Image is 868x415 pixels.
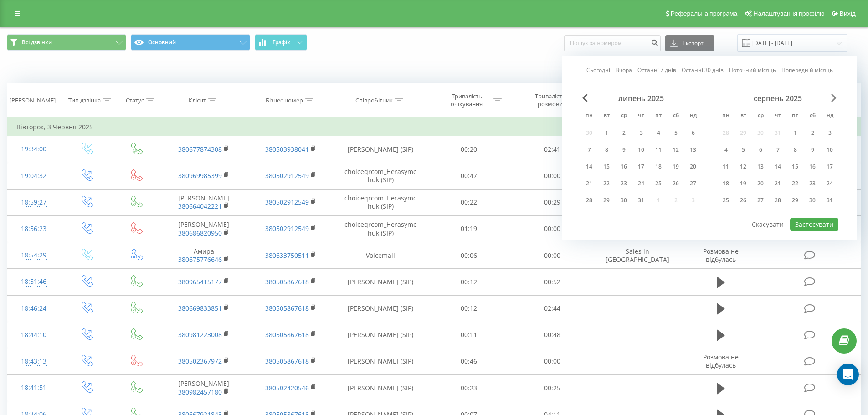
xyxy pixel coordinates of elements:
td: 02:44 [511,295,594,322]
div: нд 31 серп 2025 р. [821,194,838,207]
abbr: п’ятниця [652,109,665,123]
td: 00:00 [511,242,594,269]
div: 17 [635,161,647,173]
div: 10 [824,144,836,156]
a: 380982457180 [178,388,222,396]
td: 00:00 [511,215,594,242]
div: 26 [670,178,682,190]
div: 31 [824,195,836,206]
div: 7 [583,144,595,156]
td: [PERSON_NAME] [160,215,247,242]
button: Всі дзвінки [7,34,126,51]
button: Графік [255,34,307,51]
div: 3 [824,127,836,139]
div: 2 [806,127,818,139]
div: 29 [789,195,801,206]
a: 380502420546 [265,384,309,392]
div: 11 [652,144,664,156]
a: Останні 30 днів [682,66,724,74]
td: 00:12 [427,295,511,322]
div: сб 9 серп 2025 р. [804,143,821,157]
a: 380502912549 [265,171,309,180]
div: пн 25 серп 2025 р. [717,194,734,207]
button: Експорт [665,35,714,51]
div: 14 [583,161,595,173]
div: [PERSON_NAME] [10,97,56,104]
div: 13 [755,161,766,173]
a: Вчора [616,66,632,74]
div: 18 [652,161,664,173]
td: 00:06 [427,242,511,269]
div: нд 3 серп 2025 р. [821,126,838,140]
a: 380965415177 [178,277,222,286]
div: пн 28 лип 2025 р. [580,194,598,207]
div: 13 [687,144,699,156]
div: 14 [772,161,784,173]
abbr: неділя [823,109,837,123]
div: 31 [635,195,647,206]
div: 23 [806,178,818,190]
td: 00:23 [427,375,511,401]
div: серпень 2025 [717,94,838,103]
div: пн 14 лип 2025 р. [580,160,598,174]
div: нд 6 лип 2025 р. [684,126,702,140]
div: 19:04:32 [16,167,51,185]
abbr: понеділок [582,109,596,123]
a: 380505867618 [265,277,309,286]
span: Розмова не відбулась [703,247,739,264]
td: choiceqrcom_Herasymchuk (SIP) [334,215,427,242]
a: 380677874308 [178,145,222,154]
div: 17 [824,161,836,173]
div: сб 16 серп 2025 р. [804,160,821,174]
div: 24 [635,178,647,190]
a: 380981223008 [178,330,222,339]
div: нд 20 лип 2025 р. [684,160,702,174]
div: Співробітник [355,97,393,104]
div: сб 23 серп 2025 р. [804,177,821,190]
td: 00:00 [511,163,594,189]
div: пт 15 серп 2025 р. [786,160,804,174]
div: 19:34:00 [16,140,51,158]
div: вт 1 лип 2025 р. [598,126,615,140]
div: вт 12 серп 2025 р. [734,160,752,174]
td: 00:48 [511,322,594,348]
div: 28 [583,195,595,206]
td: 00:11 [427,322,511,348]
span: Всі дзвінки [22,39,52,46]
div: 16 [806,161,818,173]
abbr: вівторок [600,109,613,123]
a: 380502367972 [178,357,222,365]
div: нд 24 серп 2025 р. [821,177,838,190]
div: 3 [635,127,647,139]
div: пн 7 лип 2025 р. [580,143,598,157]
div: 15 [789,161,801,173]
div: ср 16 лип 2025 р. [615,160,632,174]
div: ср 6 серп 2025 р. [752,143,769,157]
div: пт 8 серп 2025 р. [786,143,804,157]
div: 24 [824,178,836,190]
div: 22 [789,178,801,190]
a: 380675776646 [178,255,222,264]
a: Сьогодні [586,66,610,74]
div: Клієнт [189,97,206,104]
div: чт 17 лип 2025 р. [632,160,650,174]
div: 12 [670,144,682,156]
abbr: п’ятниця [788,109,802,123]
div: 18 [720,178,732,190]
abbr: середа [754,109,767,123]
td: 00:25 [511,375,594,401]
div: 7 [772,144,784,156]
span: Вихід [840,10,856,17]
td: [PERSON_NAME] [160,375,247,401]
div: пт 11 лип 2025 р. [650,143,667,157]
div: пт 29 серп 2025 р. [786,194,804,207]
div: пт 4 лип 2025 р. [650,126,667,140]
div: 22 [601,178,612,190]
div: 19 [670,161,682,173]
td: [PERSON_NAME] (SIP) [334,136,427,163]
div: пн 11 серп 2025 р. [717,160,734,174]
div: Бізнес номер [266,97,303,104]
div: 18:51:46 [16,273,51,291]
a: Попередній місяць [781,66,833,74]
div: сб 12 лип 2025 р. [667,143,684,157]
